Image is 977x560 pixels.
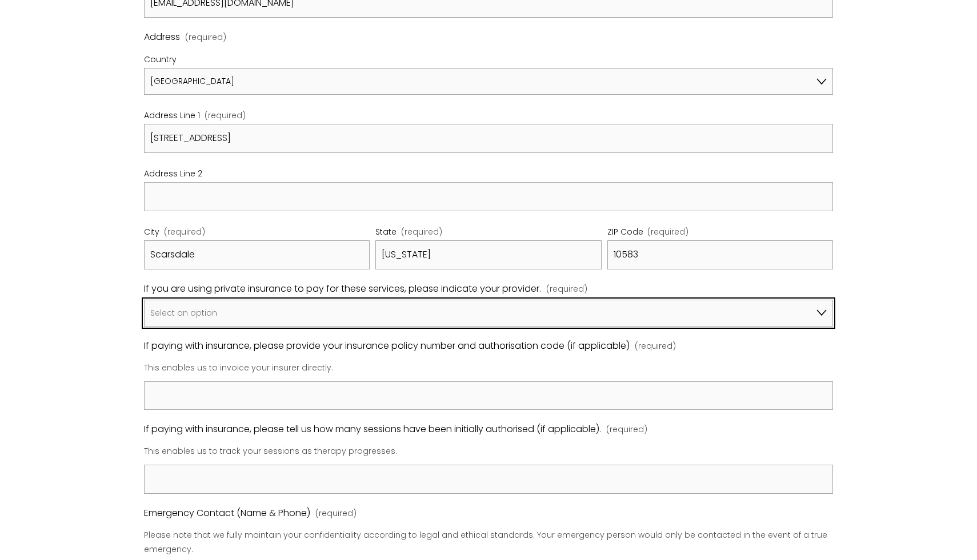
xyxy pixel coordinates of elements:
[315,506,357,521] span: (required)
[144,421,601,438] span: If paying with insurance, please tell us how many sessions have been initially authorised (if app...
[144,338,630,354] span: If paying with insurance, please provide your insurance policy number and authorisation code (if ...
[164,228,205,236] span: (required)
[606,422,647,437] span: (required)
[144,29,180,46] span: Address
[144,124,833,153] input: Address Line 1
[607,225,833,240] div: ZIP Code
[635,339,676,353] span: (required)
[144,68,833,95] select: Country
[144,108,833,124] div: Address Line 1
[375,225,601,240] div: State
[647,228,688,236] span: (required)
[144,300,833,327] select: If you are using private insurance to pay for these services, please indicate your provider.
[144,357,833,379] p: This enables us to invoice your insurer directly.
[144,505,310,522] span: Emergency Contact (Name & Phone)
[144,440,833,462] p: This enables us to track your sessions as therapy progresses.
[185,34,226,42] span: (required)
[401,228,442,236] span: (required)
[144,50,833,68] div: Country
[144,240,370,269] input: City
[205,112,246,120] span: (required)
[144,167,833,182] div: Address Line 2
[144,225,370,240] div: City
[546,282,587,296] span: (required)
[607,240,833,269] input: ZIP Code
[144,281,541,297] span: If you are using private insurance to pay for these services, please indicate your provider.
[144,182,833,211] input: Address Line 2
[375,240,601,269] input: State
